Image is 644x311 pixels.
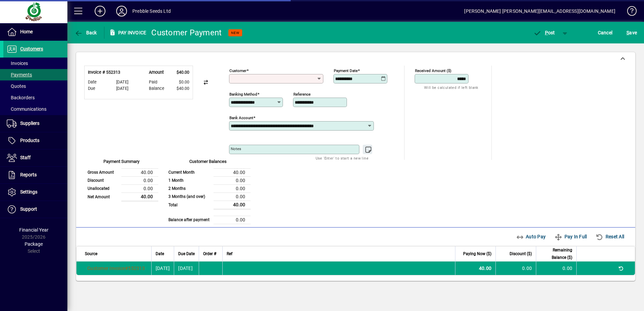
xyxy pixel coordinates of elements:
[20,189,37,195] span: Settings
[562,266,572,271] span: 0.00
[203,250,216,257] span: Order #
[20,206,37,212] span: Support
[3,80,67,92] a: Quotes
[121,176,158,184] td: 0.00
[522,266,532,271] span: 0.00
[227,250,232,257] span: Ref
[214,216,251,224] td: 0.00
[20,155,31,160] span: Staff
[176,85,189,92] span: $40.00
[626,30,629,35] span: S
[214,201,251,209] td: 40.00
[7,83,26,89] span: Quotes
[545,30,548,35] span: P
[229,68,247,73] mat-label: Customer
[593,231,627,243] button: Reset All
[214,176,251,184] td: 0.00
[229,92,257,97] mat-label: Banking method
[3,167,67,183] a: Reports
[293,92,311,97] mat-label: Reference
[176,69,189,76] span: $40.00
[84,176,121,184] td: Discount
[3,69,67,80] a: Payments
[3,132,67,149] a: Products
[596,27,614,39] button: Cancel
[84,168,121,176] td: Gross Amount
[165,184,214,193] td: 2 Months
[84,193,121,201] td: Net Amount
[3,184,67,201] a: Settings
[595,231,624,242] span: Reset All
[165,168,214,176] td: Current Month
[151,27,222,38] div: Customer Payment
[7,61,28,66] span: Invoices
[479,266,491,271] span: 40.00
[19,227,49,233] span: Financial Year
[74,30,97,35] span: Back
[87,266,125,271] span: Customer Invoice
[231,31,239,35] span: NEW
[334,68,358,73] mat-label: Payment Date
[464,6,615,16] div: [PERSON_NAME] [PERSON_NAME][EMAIL_ADDRESS][DOMAIN_NAME]
[214,184,251,193] td: 0.00
[121,193,158,201] td: 40.00
[316,154,368,162] mat-hint: Use 'Enter' to start a new line
[149,79,157,85] span: Paid
[622,1,636,23] a: Knowledge Base
[156,266,170,271] span: [DATE]
[116,79,128,85] span: [DATE]
[530,27,558,39] button: Post
[149,85,164,92] span: Balance
[3,201,67,218] a: Support
[3,24,67,40] a: Home
[165,193,214,201] td: 3 Months (and over)
[540,246,572,261] span: Remaining Balance ($)
[89,5,111,17] button: Add
[229,115,253,120] mat-label: Bank Account
[3,103,67,115] a: Communications
[463,250,491,257] span: Paying Now ($)
[20,120,39,126] span: Suppliers
[20,138,39,143] span: Products
[415,68,451,73] mat-label: Received Amount ($)
[67,27,104,39] app-page-header-button: Back
[3,115,67,132] a: Suppliers
[214,193,251,201] td: 0.00
[165,216,214,224] td: Balance after payment
[625,27,639,39] button: Save
[7,106,46,112] span: Communications
[104,27,147,38] div: Pay Invoice
[3,58,67,69] a: Invoices
[121,168,158,176] td: 40.00
[7,95,35,100] span: Backorders
[3,149,67,166] a: Staff
[165,201,214,209] td: Total
[149,69,164,76] span: Amount
[88,85,95,92] span: Due
[132,6,171,16] div: Prebble Seeds Ltd
[165,176,214,184] td: 1 Month
[626,27,637,38] span: ave
[125,266,128,271] span: #
[20,46,43,51] span: Customers
[552,231,589,243] button: Pay In Full
[178,250,195,257] span: Due Date
[156,250,164,257] span: Date
[165,158,251,168] div: Customer Balances
[84,158,158,168] div: Payment Summary
[554,231,587,242] span: Pay In Full
[25,241,43,247] span: Package
[116,85,128,92] span: [DATE]
[214,168,251,176] td: 40.00
[424,83,478,91] mat-hint: Will be calculated if left blank
[533,30,555,35] span: ost
[165,160,251,224] app-page-summary-card: Customer Balances
[231,146,241,151] mat-label: Notes
[598,27,613,38] span: Cancel
[84,184,121,193] td: Unallocated
[88,79,97,85] span: Date
[179,79,189,85] span: $0.00
[84,160,158,202] app-page-summary-card: Payment Summary
[85,265,147,272] a: Customer Invoice#552313
[88,69,128,76] div: Invoice # 552313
